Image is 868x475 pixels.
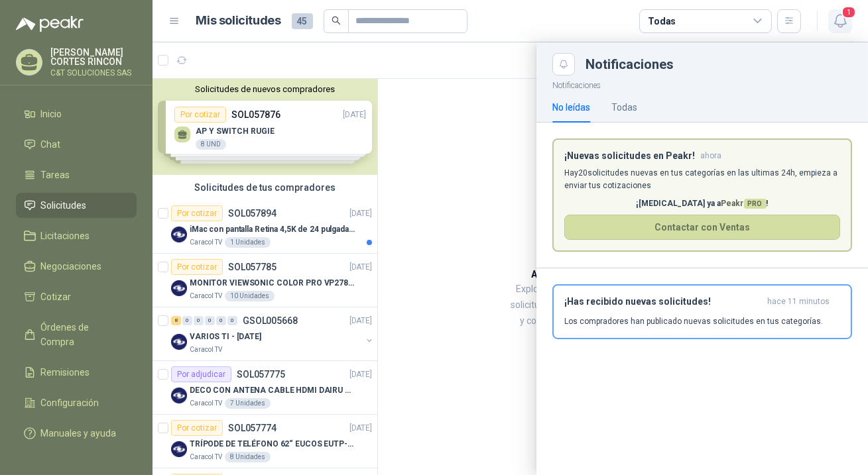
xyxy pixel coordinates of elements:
[564,197,840,210] p: ¡[MEDICAL_DATA] ya a !
[700,150,721,162] span: ahora
[41,229,90,243] span: Licitaciones
[50,69,137,77] p: C&T SOLUCIONES SAS
[828,9,852,33] button: 1
[332,16,341,25] span: search
[564,150,695,162] h3: ¡Nuevas solicitudes en Peakr!
[41,396,99,410] span: Configuración
[586,58,852,71] div: Notificaciones
[16,162,137,187] a: Tareas
[16,421,137,446] a: Manuales y ayuda
[16,254,137,279] a: Negociaciones
[41,107,62,121] span: Inicio
[50,48,137,66] p: [PERSON_NAME] CORTES RINCON
[16,223,137,248] a: Licitaciones
[16,132,137,157] a: Chat
[564,215,840,240] button: Contactar con Ventas
[16,193,137,218] a: Solicitudes
[41,426,117,441] span: Manuales y ayuda
[564,167,840,192] p: Hay 20 solicitudes nuevas en tus categorías en las ultimas 24h, empieza a enviar tus cotizaciones
[41,365,90,380] span: Remisiones
[536,76,868,92] p: Notificaciones
[16,101,137,127] a: Inicio
[564,315,823,327] p: Los compradores han publicado nuevas solicitudes en tus categorías.
[292,13,313,29] span: 45
[841,6,856,19] span: 1
[767,296,830,307] span: hace 11 minutos
[41,290,72,304] span: Cotizar
[41,320,124,349] span: Órdenes de Compra
[552,100,590,115] div: No leídas
[16,360,137,385] a: Remisiones
[196,11,281,30] h1: Mis solicitudes
[16,390,137,415] a: Configuración
[744,199,767,209] span: PRO
[611,100,637,115] div: Todas
[648,14,676,28] div: Todas
[564,296,762,307] h3: ¡Has recibido nuevas solicitudes!
[721,199,767,208] span: Peakr
[552,53,575,76] button: Close
[552,284,852,339] button: ¡Has recibido nuevas solicitudes!hace 11 minutos Los compradores han publicado nuevas solicitudes...
[16,284,137,309] a: Cotizar
[41,259,102,274] span: Negociaciones
[41,198,87,213] span: Solicitudes
[41,168,70,182] span: Tareas
[16,315,137,354] a: Órdenes de Compra
[16,16,84,32] img: Logo peakr
[41,137,61,152] span: Chat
